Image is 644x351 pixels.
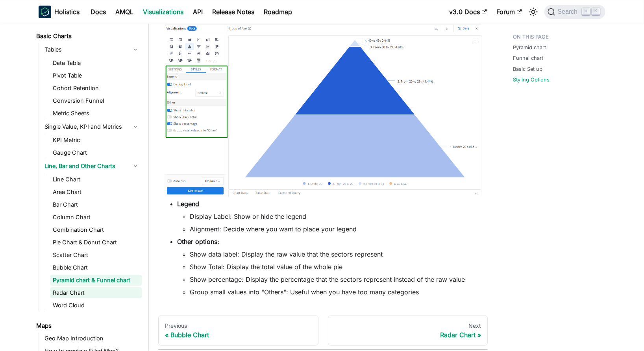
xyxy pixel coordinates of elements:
[158,316,318,345] a: PreviousBubble Chart
[50,275,142,286] a: Pyramid chart & Funnel chart
[177,200,199,208] strong: Legend
[158,316,488,345] nav: Docs pages
[513,65,542,73] a: Basic Set up
[544,5,605,19] button: Search (Command+K)
[190,287,481,297] li: Group small values into "Others": Useful when you have too many categories
[513,54,543,62] a: Funnel chart
[335,322,481,329] div: Next
[188,6,207,18] a: API
[207,6,259,18] a: Release Notes
[190,249,481,259] li: Show data label: Display the raw value that the sectors represent
[50,249,142,260] a: Scatter Chart
[582,8,590,15] kbd: ⌘
[50,224,142,235] a: Combination Chart
[50,147,142,158] a: Gauge Chart
[111,6,138,18] a: AMQL
[50,262,142,273] a: Bubble Chart
[513,44,546,51] a: Pyramid chart
[165,322,312,329] div: Previous
[31,24,149,351] nav: Docs sidebar
[190,275,481,284] li: Show percentage: Display the percentage that the sectors represent instead of the raw value
[34,320,142,331] a: Maps
[259,6,297,18] a: Roadmap
[54,7,80,17] b: Holistics
[190,212,481,221] li: Display Label: Show or hide the legend
[39,6,51,18] img: Holistics
[190,224,481,234] li: Alignment: Decide where you want to place your legend
[50,135,142,146] a: KPI Metric
[50,174,142,185] a: Line Chart
[50,237,142,248] a: Pie Chart & Donut Chart
[592,8,600,15] kbd: K
[492,6,527,18] a: Forum
[50,57,142,68] a: Data Table
[527,6,540,18] button: Switch between dark and light mode (currently light mode)
[39,6,80,18] a: HolisticsHolistics
[50,187,142,198] a: Area Chart
[42,160,142,172] a: Line, Bar and Other Charts
[34,31,142,42] a: Basic Charts
[328,316,488,345] a: NextRadar Chart
[444,6,492,18] a: v3.0 Docs
[335,331,481,339] div: Radar Chart
[50,108,142,119] a: Metric Sheets
[86,6,111,18] a: Docs
[165,331,312,339] div: Bubble Chart
[50,70,142,81] a: Pivot Table
[555,8,583,15] span: Search
[50,95,142,106] a: Conversion Funnel
[50,83,142,94] a: Cohort Retention
[42,43,142,56] a: Tables
[50,212,142,223] a: Column Chart
[513,76,550,83] a: Styling Options
[177,238,219,246] strong: Other options:
[50,287,142,298] a: Radar Chart
[138,6,188,18] a: Visualizations
[50,300,142,311] a: Word Cloud
[50,199,142,210] a: Bar Chart
[42,333,142,344] a: Geo Map Introduction
[42,120,142,133] a: Single Value, KPI and Metrics
[190,262,481,272] li: Show Total: Display the total value of the whole pie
